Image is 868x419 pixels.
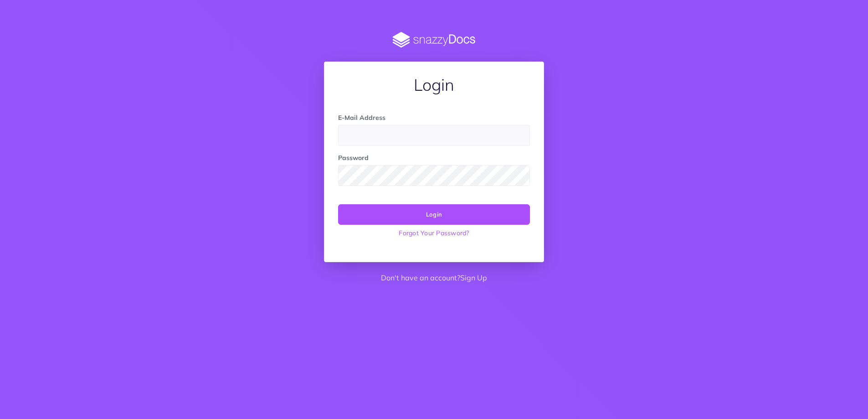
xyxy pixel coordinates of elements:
a: Sign Up [460,273,487,282]
label: Password [338,153,369,163]
a: Forgot Your Password? [338,225,530,241]
button: Login [338,204,530,224]
label: E-Mail Address [338,113,385,123]
img: SnazzyDocs Logo [324,32,544,48]
p: Don't have an account? [324,272,544,284]
h1: Login [338,76,530,94]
